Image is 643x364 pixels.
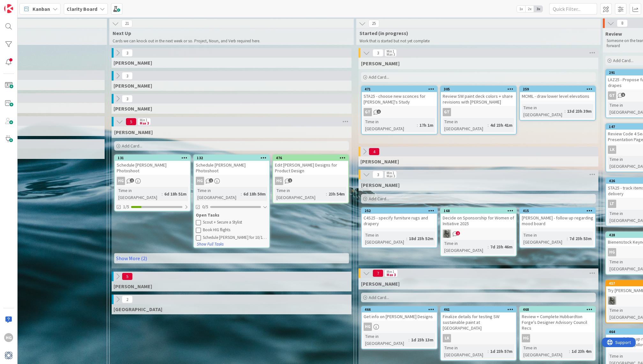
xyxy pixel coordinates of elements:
span: Lisa T. [360,158,399,165]
div: [PERSON_NAME] - follow up regarding mood board [520,214,595,228]
span: : [565,108,565,115]
span: : [567,235,568,242]
span: : [241,190,242,197]
a: Show More (2) [114,253,349,263]
span: 1 [621,93,625,97]
div: 1d 23h 4m [570,348,593,355]
div: HG [194,177,269,185]
span: 3 [122,72,133,80]
img: avatar [4,351,13,360]
span: 5 [126,118,137,125]
div: 466 [362,307,437,312]
div: 23h 54m [327,190,346,197]
div: 6d 18h 51m [163,190,188,197]
div: Decide on Sponsorship for Women of Initiative 2025 [441,214,516,228]
div: Max 3 [387,273,396,276]
p: Work that is started but not yet complete [359,39,593,44]
div: 259 [523,87,595,91]
div: HG [196,177,204,185]
span: : [488,122,489,129]
div: Min 1 [387,50,394,53]
div: 1d 23h 13m [410,336,435,343]
div: Review + Complete Hubbardton Forge's Designer Advisory Council Recs [520,312,595,332]
div: 168Decide on Sponsorship for Women of Initiative 2025 [441,208,516,228]
div: HG [4,333,13,342]
div: 1d 23h 57m [489,348,514,355]
div: 252 [362,208,437,214]
div: PA [441,230,516,238]
div: 18d 23h 52m [407,235,435,242]
div: Schedule [PERSON_NAME] for 10/13-10/18 by 10/02 [203,235,267,240]
div: 466Get info on [PERSON_NAME] Designs [362,307,437,321]
span: Kanban [33,5,50,13]
div: 252 [365,209,437,213]
span: 2 [456,231,460,235]
b: Clarity Board [67,6,97,12]
a: 461Finalize details for testing SW sustainable paint at [GEOGRAPHIC_DATA]LKTime in [GEOGRAPHIC_DA... [440,306,517,361]
div: 7d 23h 46m [489,243,514,250]
div: 132 [194,155,269,161]
div: HG [273,177,348,185]
div: HG [275,177,283,185]
div: Min 1 [140,118,147,122]
div: LK [608,146,616,154]
div: 305 [441,86,516,92]
div: 259 [520,86,595,92]
div: 168 [441,208,516,214]
span: 2 [122,296,133,303]
div: LT [608,200,616,208]
div: 17h 1m [418,122,435,129]
div: 7d 23h 53m [568,235,593,242]
div: Time in [GEOGRAPHIC_DATA] [275,187,326,201]
span: 7 [373,269,383,277]
span: 3 [373,49,383,57]
div: 131 [118,156,190,160]
span: Add Card... [369,74,389,80]
span: Add Card... [122,143,142,149]
div: 476Edit [PERSON_NAME] Designs for Product Design [273,155,348,175]
div: Time in [GEOGRAPHIC_DATA] [117,187,162,201]
div: 471 [365,87,437,91]
div: GT [364,108,372,116]
span: 1/5 [123,203,129,210]
div: HG [364,323,372,331]
div: 131 [115,155,190,161]
div: HG [520,334,595,342]
div: 471STA25 - choose new sconces for [PERSON_NAME]'s Study [362,86,437,106]
div: 476 [276,156,348,160]
img: PA [443,230,451,238]
div: Time in [GEOGRAPHIC_DATA] [522,344,569,358]
span: 1 [377,110,381,114]
div: STA25 - choose new sconces for [PERSON_NAME]'s Study [362,92,437,106]
div: 461Finalize details for testing SW sustainable paint at [GEOGRAPHIC_DATA] [441,307,516,332]
span: 1 [209,178,213,182]
div: Min 1 [387,270,394,273]
div: Time in [GEOGRAPHIC_DATA] [443,118,488,132]
div: Finalize details for testing SW sustainable paint at [GEOGRAPHIC_DATA] [441,312,516,332]
span: : [326,190,327,197]
span: Hannah [114,129,153,135]
div: 305Review SW paint deck colors + share revisions with [PERSON_NAME] [441,86,516,106]
div: Schedule [PERSON_NAME] Photoshoot [194,161,269,175]
div: Time in [GEOGRAPHIC_DATA] [364,333,409,347]
span: 8 [617,19,628,27]
div: 132 [197,156,269,160]
span: Lisa K. [361,182,400,188]
div: 131Schedule [PERSON_NAME] Photoshoot [115,155,190,175]
span: : [569,348,570,355]
span: : [488,243,489,250]
img: PA [608,296,616,305]
div: Time in [GEOGRAPHIC_DATA] [522,104,565,118]
div: LK [443,334,451,342]
div: 13d 23h 39m [565,108,593,115]
a: 305Review SW paint deck colors + share revisions with [PERSON_NAME]GTTime in [GEOGRAPHIC_DATA]:4d... [440,86,517,135]
span: Hannah [361,281,400,287]
div: Max 3 [387,175,395,178]
div: Min 1 [387,171,394,175]
div: 305 [444,87,516,91]
span: 1x [517,6,525,12]
div: 461 [441,307,516,312]
span: 2x [525,6,534,12]
div: GT [608,91,616,100]
a: 132Schedule [PERSON_NAME] PhotoshootHGTime in [GEOGRAPHIC_DATA]:6d 18h 50m0/5Open TasksScout + Se... [193,154,270,248]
